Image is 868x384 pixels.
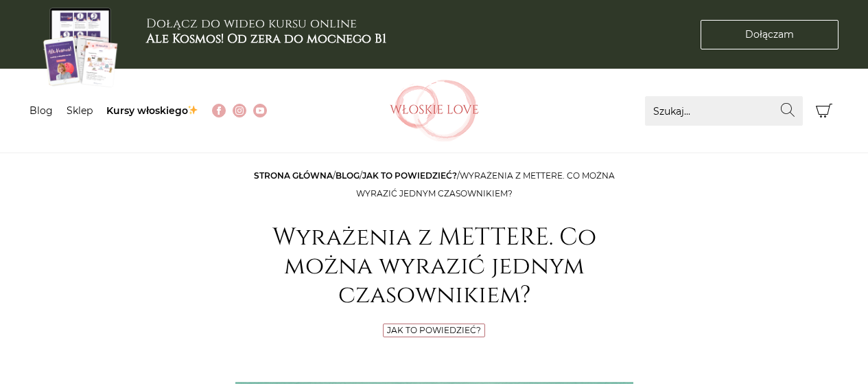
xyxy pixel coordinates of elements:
[810,96,839,126] button: Koszyk
[30,104,53,117] a: Blog
[645,96,803,126] input: Szukaj...
[106,104,199,117] a: Kursy włoskiego
[146,16,386,46] h3: Dołącz do wideo kursu online
[701,20,838,49] a: Dołączam
[254,170,615,199] span: / / /
[67,104,93,117] a: Sklep
[188,105,198,115] img: ✨
[235,223,633,310] h1: Wyrażenia z METTERE. Co można wyrazić jednym czasownikiem?
[387,325,481,335] a: Jak to powiedzieć?
[356,170,615,199] span: Wyrażenia z METTERE. Co można wyrazić jednym czasownikiem?
[146,30,386,47] b: Ale Kosmos! Od zera do mocnego B1
[390,80,479,142] img: Włoskielove
[745,27,794,42] span: Dołączam
[254,170,333,181] a: Strona główna
[362,170,457,181] a: Jak to powiedzieć?
[336,170,360,181] a: Blog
